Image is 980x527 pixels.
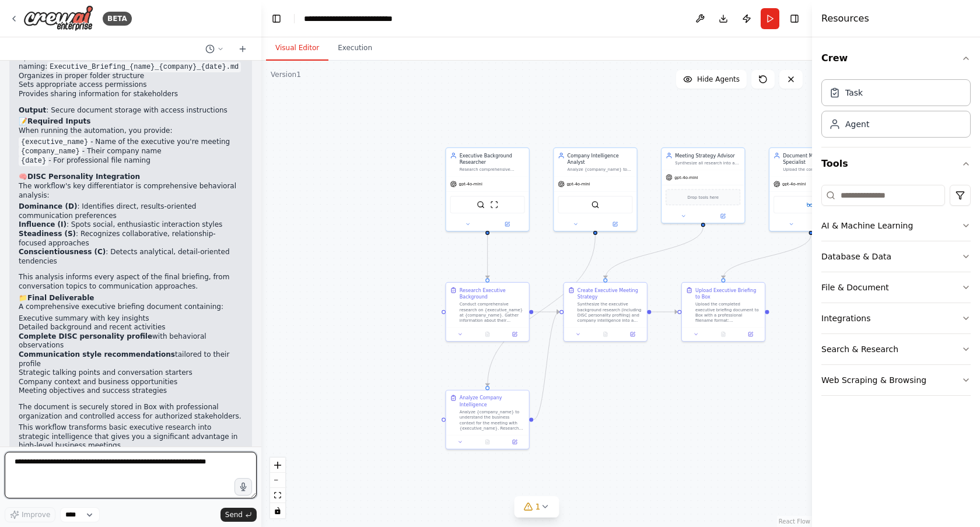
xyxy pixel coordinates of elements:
[477,201,485,209] img: SerperDevTool
[103,12,132,26] div: BETA
[19,117,243,127] h2: 📝
[19,314,243,324] li: Executive summary with key insights
[821,272,971,303] button: File & Document
[270,473,285,488] button: zoom out
[821,75,971,147] div: Crew
[19,146,82,157] code: {company_name}
[27,173,140,181] strong: DISC Personality Integration
[201,42,229,56] button: Switch to previous chat
[19,90,243,99] li: Provides sharing information for stakeholders
[460,152,525,166] div: Executive Background Researcher
[473,330,502,338] button: No output available
[445,147,529,231] div: Executive Background ResearcherResearch comprehensive background information about {executive_nam...
[568,152,633,166] div: Company Intelligence Analyst
[268,10,285,27] button: Hide left sidebar
[19,350,243,368] li: tailored to their profile
[602,227,706,278] g: Edge from 0714c67c-c673-475d-86c4-9d8ebb540e3f to cd7a15b2-b681-4b65-a0f9-1e3d6e9b31a8
[821,42,971,75] button: Crew
[19,156,48,166] code: {date}
[533,308,559,315] g: Edge from e30806ea-9e4f-4b54-87ab-1d85cc02daaf to cd7a15b2-b681-4b65-a0f9-1e3d6e9b31a8
[19,147,243,156] li: - Their company name
[19,248,243,266] li: : Detects analytical, detail-oriented tendencies
[19,80,243,90] li: Sets appropriate access permissions
[19,138,243,147] li: - Name of the executive you're meeting
[460,301,525,323] div: Conduct comprehensive research on {executive_name} at {company_name}. Gather information about th...
[225,510,243,519] span: Send
[783,152,848,166] div: Document Management Specialist
[266,36,328,61] button: Visual Editor
[821,312,870,324] div: Integrations
[563,282,647,342] div: Create Executive Meeting StrategySynthesize the executive background research (including DISC per...
[19,202,243,220] li: : Identifies direct, results-oriented communication preferences
[845,87,863,99] div: Task
[651,308,677,315] g: Edge from cd7a15b2-b681-4b65-a0f9-1e3d6e9b31a8 to 12dfb211-4bea-4ece-859e-e42a9542fecb
[460,409,525,431] div: Analyze {company_name} to understand the business context for the meeting with {executive_name}. ...
[19,294,243,303] h2: 📁
[19,127,243,136] p: When running the automation, you provide:
[19,273,243,291] p: This analysis informs every aspect of the final briefing, from conversation topics to communicati...
[566,181,590,187] span: gpt-4o-mini
[675,160,740,166] div: Synthesize all research into a comprehensive executive briefing document for the meeting with {ex...
[27,294,94,302] strong: Final Deliverable
[460,287,525,300] div: Research Executive Background
[47,62,241,72] code: Executive_Briefing_{name}_{company}_{date}.md
[591,201,600,209] img: SerperDevTool
[821,220,913,231] div: AI & Machine Learning
[270,458,285,473] button: zoom in
[821,12,869,26] h4: Resources
[695,287,761,300] div: Upload Executive Briefing to Box
[821,251,891,262] div: Database & Data
[220,508,257,522] button: Send
[270,503,285,518] button: toggle interactivity
[821,374,926,386] div: Web Scraping & Browsing
[19,220,243,230] li: : Spots social, enthusiastic interaction styles
[821,343,898,355] div: Search & Research
[445,390,529,449] div: Analyze Company IntelligenceAnalyze {company_name} to understand the business context for the mee...
[270,488,285,503] button: fit view
[695,301,761,323] div: Upload the completed executive briefing document to Box with a professional filename format: "Exe...
[19,106,243,115] p: : Secure document storage with access instructions
[490,201,498,209] img: ScrapeWebsiteTool
[503,330,526,338] button: Open in side panel
[845,118,869,130] div: Agent
[19,220,66,229] strong: Influence (I)
[709,330,738,338] button: No output available
[19,332,152,340] strong: Complete DISC personality profile
[821,210,971,241] button: AI & Machine Learning
[19,423,243,451] p: This workflow transforms basic executive research into strategic intelligence that gives you a si...
[19,387,243,396] li: Meeting objectives and success strategies
[19,323,243,332] li: Detailed background and recent activities
[473,438,502,446] button: No output available
[553,147,637,231] div: Company Intelligence AnalystAnalyze {company_name} to understand the business context, recent dev...
[786,10,803,27] button: Hide right sidebar
[821,180,971,405] div: Tools
[703,212,741,220] button: Open in side panel
[19,53,243,72] li: Uploads with standardized naming:
[19,156,243,166] li: - For professional file naming
[19,72,243,81] li: Organizes in proper folder structure
[821,147,971,180] button: Tools
[674,175,698,180] span: gpt-4o-mini
[783,167,848,172] div: Upload the completed executive briefing document to Box with professional naming and organization...
[27,117,90,125] strong: Required Inputs
[19,106,46,114] strong: Output
[821,303,971,333] button: Integrations
[19,230,76,238] strong: Steadiness (S)
[769,147,853,231] div: Document Management SpecialistUpload the completed executive briefing document to Box with profes...
[720,235,814,279] g: Edge from 87e5ee16-5611-4e66-b26f-97fdcc7cb8c6 to 12dfb211-4bea-4ece-859e-e42a9542fecb
[19,350,175,359] strong: Communication style recommendations
[681,282,765,342] div: Upload Executive Briefing to BoxUpload the completed executive briefing document to Box with a pr...
[661,147,745,224] div: Meeting Strategy AdvisorSynthesize all research into a comprehensive executive briefing document ...
[503,438,526,446] button: Open in side panel
[739,330,762,338] button: Open in side panel
[821,282,889,293] div: File & Document
[19,248,106,256] strong: Conscientiousness (C)
[591,330,619,338] button: No output available
[460,395,525,408] div: Analyze Company Intelligence
[577,301,643,323] div: Synthesize the executive background research (including DISC personality profiling) and company i...
[821,334,971,364] button: Search & Research
[328,36,381,61] button: Execution
[484,235,491,279] g: Edge from 2f87bd75-8fcf-45d0-900c-f6c8bc4b8af0 to e30806ea-9e4f-4b54-87ab-1d85cc02daaf
[19,230,243,248] li: : Recognizes collaborative, relationship-focused approaches
[484,235,598,386] g: Edge from d523834e-3dc8-48a9-bec3-dd1071559da9 to 57726ff3-d266-4673-a7b5-72b56d9e40b5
